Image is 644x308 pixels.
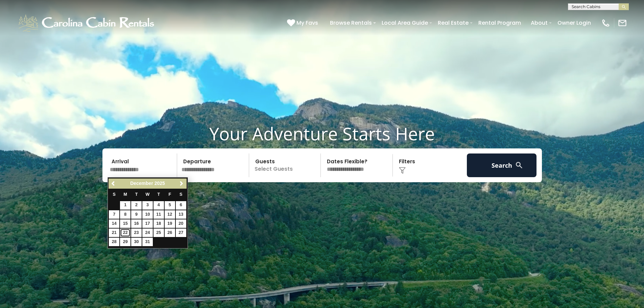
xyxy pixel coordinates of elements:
[179,181,184,186] span: Next
[168,192,171,197] span: Friday
[109,180,118,188] a: Previous
[296,19,318,27] span: My Favs
[399,167,406,174] img: filter--v1.png
[153,229,164,237] a: 25
[109,210,119,219] a: 7
[120,210,130,219] a: 8
[130,181,153,186] span: December
[475,17,524,29] a: Rental Program
[176,210,186,219] a: 13
[618,18,627,28] img: mail-regular-white.png
[120,229,130,237] a: 22
[109,229,119,237] a: 21
[142,210,153,219] a: 10
[146,192,150,197] span: Wednesday
[109,238,119,246] a: 28
[378,17,431,29] a: Local Area Guide
[176,201,186,210] a: 6
[154,181,165,186] span: 2025
[131,219,142,228] a: 16
[131,201,142,210] a: 2
[142,219,153,228] a: 17
[251,153,321,177] p: Select Guests
[601,18,611,28] img: phone-regular-white.png
[109,219,119,228] a: 14
[177,180,186,188] a: Next
[142,229,153,237] a: 24
[5,123,639,144] h1: Your Adventure Starts Here
[153,210,164,219] a: 11
[165,201,175,210] a: 5
[287,19,320,27] a: My Favs
[17,13,157,33] img: White-1-1-2.png
[131,238,142,246] a: 30
[113,192,116,197] span: Sunday
[153,201,164,210] a: 4
[176,229,186,237] a: 27
[434,17,472,29] a: Real Estate
[153,219,164,228] a: 18
[527,17,551,29] a: About
[135,192,138,197] span: Tuesday
[131,229,142,237] a: 23
[165,210,175,219] a: 12
[515,161,523,169] img: search-regular-white.png
[142,201,153,210] a: 3
[327,17,375,29] a: Browse Rentals
[554,17,594,29] a: Owner Login
[111,181,116,186] span: Previous
[165,229,175,237] a: 26
[176,219,186,228] a: 20
[142,238,153,246] a: 31
[120,219,130,228] a: 15
[120,201,130,210] a: 1
[180,192,182,197] span: Saturday
[120,238,130,246] a: 29
[158,192,160,197] span: Thursday
[165,219,175,228] a: 19
[467,153,537,177] button: Search
[131,210,142,219] a: 9
[123,192,127,197] span: Monday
